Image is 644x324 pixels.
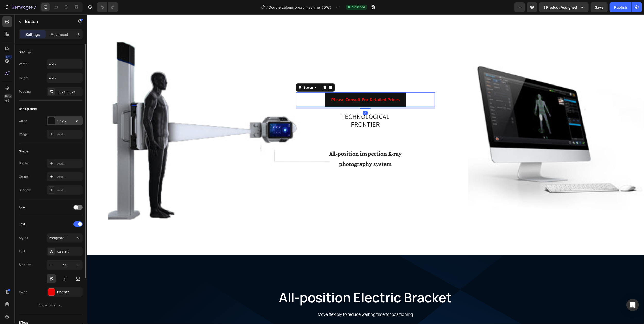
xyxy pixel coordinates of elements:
[202,297,355,303] p: Move flexibly to reduce waiting time for positioning
[57,161,81,166] div: Add...
[39,303,63,308] div: Show more
[626,299,639,311] div: Open Intercom Messenger
[614,5,627,10] div: Publish
[242,136,315,142] span: All-position inspection X-ray
[25,32,40,37] p: Settings
[19,249,25,254] div: Font
[87,14,644,324] iframe: Design area
[57,132,81,137] div: Add...
[19,222,25,226] div: Text
[19,261,32,268] div: Size
[57,290,81,295] div: ED0707
[19,236,28,240] div: Styles
[19,107,37,111] div: Background
[34,4,36,10] p: 7
[57,90,81,94] div: 12, 24, 12, 24
[5,55,12,59] div: 450
[244,81,313,89] p: Please consult for detailed prices
[19,188,31,192] div: Shadow
[269,5,333,10] span: Double coloum X-ray machine（DW）
[97,2,118,12] div: Undo/Redo
[19,301,83,310] button: Show more
[4,94,12,98] div: Beta
[51,32,68,37] p: Advanced
[252,146,305,153] span: photography system
[19,118,27,123] div: Color
[19,149,28,154] div: Shape
[254,98,303,106] span: technological
[19,205,25,210] div: Icon
[47,59,82,69] input: Auto
[264,105,293,114] span: frontier
[57,188,81,193] div: Add...
[57,175,81,179] div: Add...
[591,2,608,12] button: Save
[610,2,631,12] button: Publish
[19,290,27,294] div: Color
[19,62,27,66] div: Width
[544,5,577,10] span: 1 product assigned
[47,73,82,83] input: Auto
[25,18,69,24] p: Button
[276,97,281,101] div: 8
[19,161,29,166] div: Border
[49,236,66,240] span: Paragraph 1
[238,78,319,92] button: <p>Please consult for detailed prices&nbsp;</p>
[57,119,72,123] div: 121212
[595,5,604,10] span: Save
[19,132,28,137] div: Image
[19,174,29,179] div: Corner
[47,233,83,243] button: Paragraph 1
[188,274,369,292] h2: All-position Electric Bracket
[19,89,31,94] div: Padding
[19,76,28,80] div: Height
[539,2,589,12] button: 1 product assigned
[216,71,227,75] div: Button
[19,49,32,56] div: Size
[2,2,38,12] button: 7
[351,5,365,10] span: Published
[57,249,81,254] div: Assistant
[267,5,268,10] span: /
